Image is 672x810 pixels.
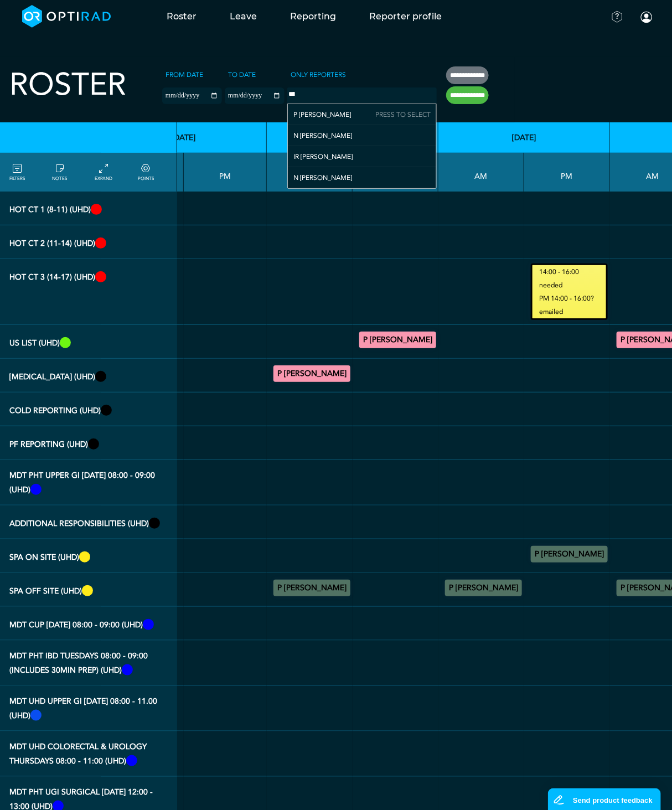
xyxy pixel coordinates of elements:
div: P [PERSON_NAME] [288,104,436,125]
div: Off Site 10:00 - 11:00 [273,580,350,596]
summary: P [PERSON_NAME] [361,333,435,347]
summary: P [PERSON_NAME] [275,367,349,380]
a: FILTERS [9,162,25,182]
th: [DATE] [101,122,267,153]
small: 14:00 - 16:00 needed PM 14:00 - 16:00? emailed [533,265,606,318]
summary: P [PERSON_NAME] [533,548,606,561]
div: N [PERSON_NAME] [288,125,436,146]
div: Off Site 08:00 - 09:00 [445,580,522,596]
input: null [288,89,295,99]
th: [DATE] [267,122,438,153]
summary: P [PERSON_NAME] [447,581,520,595]
th: AM [267,153,353,192]
a: show/hide notes [52,162,67,182]
th: AM [438,153,524,192]
label: Only Reporters [287,66,349,83]
div: On Site 12:00 - 13:00 [531,546,608,563]
label: From date [162,66,206,83]
a: collapse/expand entries [95,162,113,182]
a: collapse/expand expected points [138,162,154,182]
th: PM [184,153,267,192]
h2: Roster [9,66,126,104]
div: IR [PERSON_NAME] [288,146,436,167]
th: PM [524,153,610,192]
label: To date [225,66,259,83]
img: brand-opti-rad-logos-blue-and-white-d2f68631ba2948856bd03f2d395fb146ddc8fb01b4b6e9315ea85fa773367... [22,5,111,28]
summary: P [PERSON_NAME] [275,581,349,595]
th: [DATE] [438,122,610,153]
div: General FLU 11:00 - 13:00 [273,365,350,382]
div: N [PERSON_NAME] [288,167,436,188]
div: US General Paediatric 14:00 - 17:00 [359,332,436,348]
